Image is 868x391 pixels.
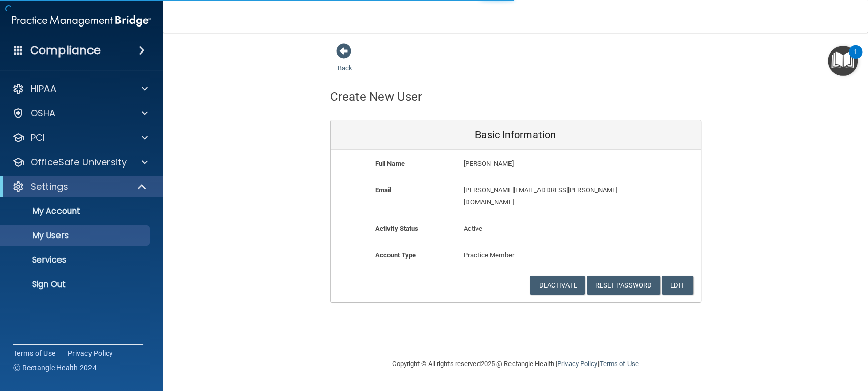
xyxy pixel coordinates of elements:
p: Sign Out [7,279,145,290]
a: PCI [12,132,148,144]
p: Settings [31,180,68,193]
p: [PERSON_NAME] [464,158,626,170]
b: Email [375,186,392,194]
div: Basic Information [331,120,701,150]
a: OSHA [12,107,148,119]
button: Reset Password [587,276,660,295]
b: Full Name [375,160,405,167]
p: [PERSON_NAME][EMAIL_ADDRESS][PERSON_NAME][DOMAIN_NAME] [464,184,626,208]
a: OfficeSafe University [12,156,148,168]
a: Terms of Use [599,360,638,368]
p: Practice Member [464,249,567,262]
div: 1 [854,52,857,65]
button: Edit [662,276,693,295]
div: Copyright © All rights reserved 2025 @ Rectangle Health | | [330,348,701,380]
p: OfficeSafe University [31,156,127,168]
span: Ⓒ Rectangle Health 2024 [13,362,97,373]
a: HIPAA [12,83,148,95]
a: Privacy Policy [68,348,113,358]
p: My Users [7,230,145,241]
a: Back [338,52,352,72]
p: HIPAA [31,83,56,95]
h4: Compliance [30,43,101,58]
p: Services [7,255,145,265]
p: Active [464,223,567,235]
b: Activity Status [375,225,419,232]
p: OSHA [31,107,56,119]
button: Deactivate [530,276,585,295]
h4: Create New User [330,90,423,103]
p: My Account [7,206,145,216]
a: Privacy Policy [557,360,597,368]
button: Open Resource Center, 1 new notification [828,46,858,76]
b: Account Type [375,251,416,259]
a: Settings [12,180,147,193]
img: PMB logo [12,11,151,31]
iframe: Drift Widget Chat Controller [692,319,856,359]
p: PCI [31,132,45,144]
a: Terms of Use [13,348,55,358]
